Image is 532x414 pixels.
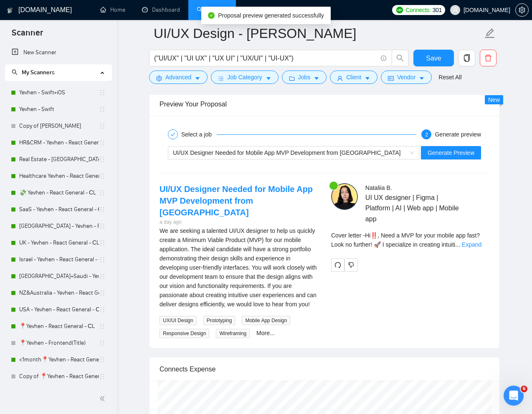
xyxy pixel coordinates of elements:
[5,218,111,235] li: Switzerland - Yevhen - React General - СL
[7,4,13,17] img: logo
[5,335,111,351] li: 📍Yevhen - Frontend(Title)
[392,54,408,62] span: search
[19,251,99,268] a: Israel - Yevhen - React General - СL
[413,50,454,66] button: Save
[160,226,318,309] div: We are seeking a talented UI/UX designer to help us quickly create a Minimum Viable Product (MVP)...
[99,240,106,246] span: holder
[480,54,496,62] span: delete
[515,3,529,17] button: setting
[504,386,524,406] iframe: Intercom live chat
[12,69,55,76] span: My Scanners
[381,71,432,84] button: idcardVendorcaret-down
[19,335,99,351] a: 📍Yevhen - Frontend(Title)
[455,241,460,248] span: ...
[19,118,99,134] a: Copy of [PERSON_NAME]
[99,89,106,96] span: holder
[330,71,377,84] button: userClientcaret-down
[392,50,408,66] button: search
[100,6,125,13] a: homeHome
[99,123,106,129] span: holder
[99,139,106,146] span: holder
[314,75,319,81] span: caret-down
[426,53,441,63] span: Save
[160,218,318,226] div: a day ago
[160,184,313,217] a: UI/UX Designer Needed for Mobile App MVP Development from [GEOGRAPHIC_DATA]
[332,262,344,268] span: redo
[99,340,106,346] span: holder
[99,173,106,179] span: holder
[435,129,481,139] div: Generate preview
[197,6,228,13] a: searchScanner
[160,357,489,381] div: Connects Expense
[452,7,458,13] span: user
[459,54,475,62] span: copy
[19,168,99,184] a: Healthcare Yevhen - React General - СL
[203,316,236,325] span: Prototyping
[99,273,106,280] span: holder
[99,373,106,380] span: holder
[5,201,111,218] li: SaaS - Yevhen - React General - СL
[19,201,99,218] a: SaaS - Yevhen - React General - СL
[227,73,262,82] span: Job Category
[459,50,475,66] button: copy
[298,73,311,82] span: Jobs
[484,28,495,39] span: edit
[331,232,480,248] span: Cover letter - Hi‼️, Need a MVP for your mobile app fast? Look no further! 🚀 I specialize in crea...
[99,106,106,113] span: holder
[195,75,200,81] span: caret-down
[396,7,403,13] img: upwork-logo.png
[19,318,99,335] a: 📍Yevhen - React General - СL
[19,268,99,285] a: [GEOGRAPHIC_DATA]+Saudi - Yevhen - React General - СL
[381,56,386,61] span: info-circle
[266,75,271,81] span: caret-down
[242,316,290,325] span: Mobile App Design
[160,329,209,338] span: Responsive Design
[405,5,431,15] span: Connects:
[19,134,99,151] a: HR&CRM - Yevhen - React General - СL
[19,368,99,385] a: Copy of 📍Yevhen - React General - СL
[5,184,111,201] li: 💸 Yevhen - React General - СL
[5,134,111,151] li: HR&CRM - Yevhen - React General - СL
[289,75,295,81] span: folder
[365,75,370,81] span: caret-down
[165,73,191,82] span: Advanced
[421,146,481,159] button: Generate Preview
[5,27,50,44] span: Scanner
[5,351,111,368] li: <1month📍Yevhen - React General - СL
[365,184,392,191] span: Nataliia B .
[5,285,111,301] li: NZ&Australia - Yevhen - React General - СL
[22,69,55,76] span: My Scanners
[5,318,111,335] li: 📍Yevhen - React General - СL
[433,5,442,15] span: 301
[5,118,111,134] li: Copy of Yevhen - Swift
[170,132,175,137] span: check
[99,189,106,196] span: holder
[521,386,527,392] span: 6
[438,73,461,82] a: Reset All
[99,394,108,403] span: double-left
[5,168,111,184] li: Healthcare Yevhen - React General - СL
[348,262,354,268] span: dislike
[365,192,465,224] span: UI UX designer | Figma | Platform | AI | Web app | Mobile app
[5,301,111,318] li: USA - Yevhen - React General - СL
[19,184,99,201] a: 💸 Yevhen - React General - СL
[337,75,343,81] span: user
[388,75,394,81] span: idcard
[331,231,489,249] div: Remember that the client will see only the first two lines of your cover letter.
[99,306,106,313] span: holder
[218,12,324,19] span: Proposal preview generated successfully
[19,301,99,318] a: USA - Yevhen - React General - СL
[208,12,215,19] span: check-circle
[397,73,415,82] span: Vendor
[5,235,111,251] li: UK - Yevhen - React General - СL
[218,75,224,81] span: bars
[331,183,358,210] img: c1ixEsac-c9lISHIljfOZb0cuN6GzZ3rBcBW2x-jvLrB-_RACOkU1mWXgI6n74LgRV
[12,69,18,75] span: search
[160,92,489,116] div: Preview Your Proposal
[5,151,111,168] li: Real Estate - Yevhen - React General - СL
[160,316,197,325] span: UX/UI Design
[282,71,327,84] button: folderJobscaret-down
[173,149,400,156] span: UI/UX Designer Needed for Mobile App MVP Development from [GEOGRAPHIC_DATA]
[99,206,106,213] span: holder
[5,101,111,118] li: Yevhen - Swift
